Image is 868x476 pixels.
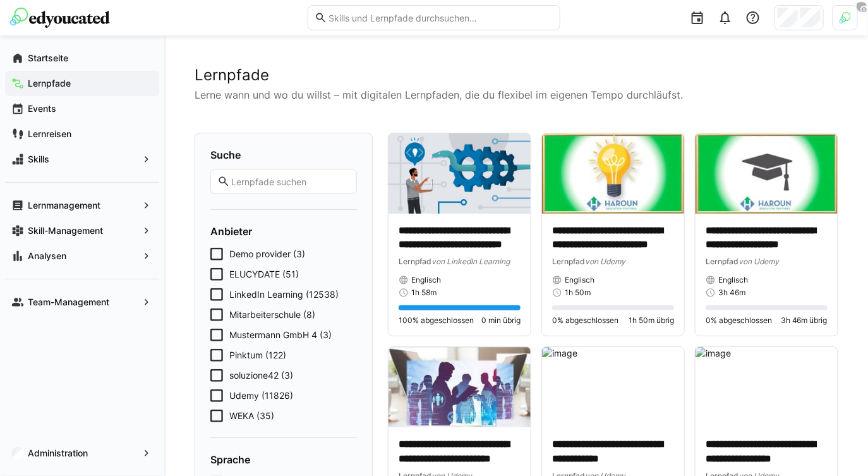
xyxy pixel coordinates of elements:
[738,257,779,266] span: von Udemy
[229,288,339,301] span: LinkedIn Learning (12538)
[229,248,305,260] span: Demo provider (3)
[706,257,738,266] span: Lernpfad
[399,257,431,266] span: Lernpfad
[552,315,618,326] span: 0% abgeschlossen
[229,308,315,321] span: Mitarbeiterschule (8)
[195,66,838,85] h2: Lernpfade
[229,389,293,402] span: Udemy (11826)
[210,453,357,466] h4: Sprache
[229,349,286,362] span: Pinktum (122)
[210,225,357,238] h4: Anbieter
[706,315,772,326] span: 0% abgeschlossen
[696,133,838,214] img: image
[229,369,293,382] span: soluzione42 (3)
[411,275,441,285] span: Englisch
[229,410,274,422] span: WEKA (35)
[585,257,625,266] span: von Udemy
[195,87,838,102] p: Lerne wann und wo du willst – mit digitalen Lernpfaden, die du flexibel im eigenen Tempo durchläu...
[229,329,332,341] span: Mustermann GmbH 4 (3)
[565,275,594,285] span: Englisch
[542,133,684,214] img: image
[411,288,437,298] span: 1h 58m
[431,257,510,266] span: von LinkedIn Learning
[230,176,350,187] input: Lernpfade suchen
[696,347,838,427] img: image
[718,288,745,298] span: 3h 46m
[542,347,684,427] img: image
[481,315,521,326] span: 0 min übrig
[327,12,553,23] input: Skills und Lernpfade durchsuchen…
[565,288,591,298] span: 1h 50m
[718,275,748,285] span: Englisch
[781,315,828,326] span: 3h 46m übrig
[629,315,674,326] span: 1h 50m übrig
[389,133,531,214] img: image
[229,268,299,281] span: ELUCYDATE (51)
[389,347,531,427] img: image
[399,315,474,326] span: 100% abgeschlossen
[552,257,585,266] span: Lernpfad
[210,149,357,161] h4: Suche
